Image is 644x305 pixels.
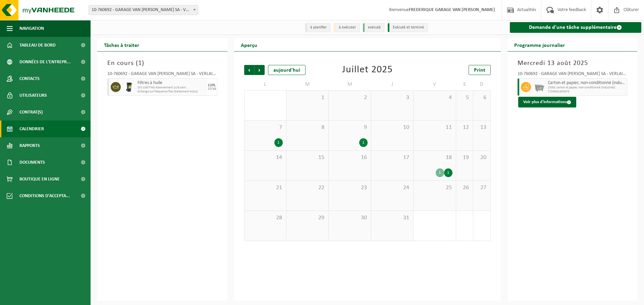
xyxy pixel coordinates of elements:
td: L [244,78,286,90]
img: WB-2500-GAL-GY-01 [534,82,544,92]
span: 22 [290,184,325,192]
span: 27 [477,184,487,192]
span: Contrat(s) [19,104,43,121]
span: Contacts [19,70,40,87]
li: à exécuter [334,23,360,32]
span: Calendrier [19,121,44,137]
span: 9 [332,124,367,131]
span: Documents [19,154,45,171]
span: DIS Colli FHG Abonnement 1x/8 sem. [138,86,206,90]
span: 21 [248,184,283,192]
span: 11 [417,124,452,131]
span: Conditions d'accepta... [19,187,70,204]
button: Voir plus d'informations [518,97,576,107]
span: Précédent [244,65,254,75]
li: exécuté [363,23,384,32]
span: 5 [460,94,470,101]
div: 1 [274,138,283,147]
td: D [473,78,490,90]
span: 15 [290,154,325,161]
div: 10-760692 - GARAGE VAN [PERSON_NAME] SA - VERLAINE [518,72,628,78]
div: LUN. [208,83,216,87]
span: 6 [477,94,487,101]
span: T250001493875 [548,90,626,94]
span: 30 [332,214,367,222]
span: 8 [290,124,325,131]
span: Navigation [19,20,44,37]
span: 23 [332,184,367,192]
span: 10 [375,124,410,131]
span: Suivant [255,65,265,75]
td: V [414,78,456,90]
div: 10-760692 - GARAGE VAN [PERSON_NAME] SA - VERLAINE [107,72,217,78]
li: Exécuté et terminé [388,23,428,32]
h2: Aperçu [234,38,264,51]
span: Tableau de bord [19,37,56,54]
span: Boutique en ligne [19,171,60,187]
strong: FREDERIQUE GARAGE VAN [PERSON_NAME] [409,7,495,12]
span: 20 [477,154,487,161]
h3: En cours ( ) [107,58,217,68]
a: Demande d'une tâche supplémentaire [510,22,642,33]
h2: Programme journalier [507,38,572,51]
span: 24 [375,184,410,192]
td: M [286,78,329,90]
h3: Mercredi 13 août 2025 [518,58,628,68]
img: WB-0240-HPE-BK-01 [124,82,134,92]
span: 3 [375,94,410,101]
span: 17 [375,154,410,161]
span: Print [474,68,485,73]
div: aujourd'hui [268,65,306,75]
div: Juillet 2025 [342,65,393,75]
div: 1 [436,168,444,177]
span: 13 [477,124,487,131]
span: Carton et papier, non-conditionné (industriel) [548,80,626,86]
span: 12 [460,124,470,131]
span: 4 [417,94,452,101]
span: Données de l'entrepr... [19,54,71,70]
div: 1 [444,168,452,177]
span: 10-760692 - GARAGE VAN DONINCK SA - VERLAINE [89,5,198,15]
span: 14 [248,154,283,161]
span: Utilisateurs [19,87,47,104]
span: 2500L carton et papier, non-conditionné (industriel) [548,86,626,90]
span: Filtres à huile [138,80,206,86]
td: J [371,78,414,90]
span: 10-760692 - GARAGE VAN DONINCK SA - VERLAINE [89,5,198,15]
span: 26 [460,184,470,192]
span: 19 [460,154,470,161]
span: 18 [417,154,452,161]
span: 1 [138,60,142,67]
td: S [456,78,473,90]
div: 27/10 [208,87,216,91]
span: Rapports [19,137,40,154]
li: à planifier [305,23,330,32]
div: 1 [359,138,368,147]
h2: Tâches à traiter [97,38,146,51]
span: 16 [332,154,367,161]
span: 25 [417,184,452,192]
span: Echange sur fréquence fixe (traitement inclus) [138,90,206,94]
span: 7 [248,124,283,131]
span: 2 [332,94,367,101]
td: M [329,78,371,90]
span: 28 [248,214,283,222]
span: 1 [290,94,325,101]
a: Print [469,65,491,75]
span: 29 [290,214,325,222]
span: 31 [375,214,410,222]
